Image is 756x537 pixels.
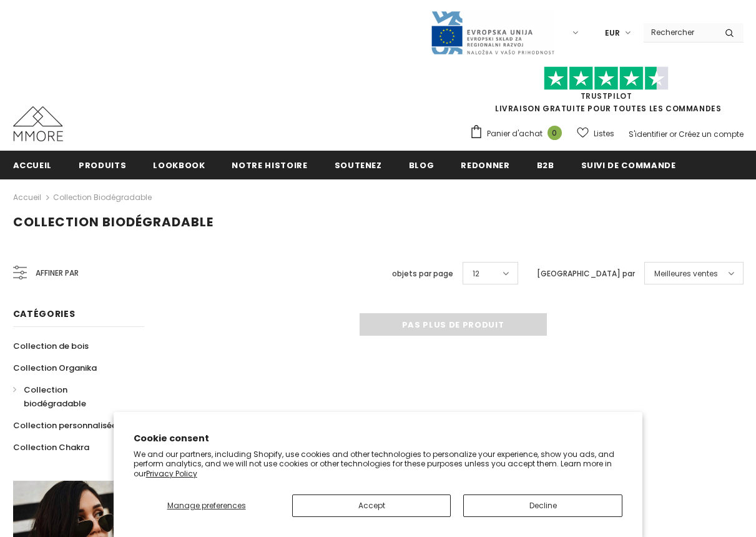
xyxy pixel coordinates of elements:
[430,27,555,38] a: Javni Razpis
[654,268,718,280] span: Meilleures ventes
[13,441,89,453] span: Collection Chakra
[463,494,622,517] button: Decline
[594,128,614,140] span: Listes
[581,91,632,101] a: TrustPilot
[13,308,76,320] span: Catégories
[473,268,479,280] span: 12
[24,384,86,409] span: Collection biodégradable
[13,106,63,141] img: Cas MMORE
[461,151,509,179] a: Redonner
[537,151,554,179] a: B2B
[134,432,623,445] h2: Cookie consent
[79,151,126,179] a: Produits
[577,123,614,144] a: Listes
[644,23,715,41] input: Search Site
[13,379,130,414] a: Collection biodégradable
[13,151,52,179] a: Accueil
[469,124,568,143] a: Panier d'achat 0
[392,268,453,280] label: objets par page
[487,128,542,140] span: Panier d'achat
[134,494,280,517] button: Manage preferences
[79,159,126,171] span: Produits
[13,414,117,436] a: Collection personnalisée
[13,340,89,352] span: Collection de bois
[13,436,89,458] a: Collection Chakra
[544,66,669,91] img: Faites confiance aux étoiles pilotes
[232,159,307,171] span: Notre histoire
[167,500,246,511] span: Manage preferences
[13,419,117,431] span: Collection personnalisée
[409,151,434,179] a: Blog
[53,192,152,203] a: Collection biodégradable
[669,129,677,139] span: or
[13,159,52,171] span: Accueil
[13,357,97,379] a: Collection Organika
[153,159,205,171] span: Lookbook
[292,494,451,517] button: Accept
[409,159,434,171] span: Blog
[430,10,555,56] img: Javni Razpis
[547,126,562,140] span: 0
[461,159,509,171] span: Redonner
[232,151,307,179] a: Notre histoire
[629,129,667,139] a: S'identifier
[537,159,554,171] span: B2B
[146,468,197,479] a: Privacy Policy
[679,129,744,139] a: Créez un compte
[581,159,676,171] span: Suivi de commande
[13,190,41,205] a: Accueil
[153,151,205,179] a: Lookbook
[537,268,635,280] label: [GEOGRAPHIC_DATA] par
[469,72,744,114] span: LIVRAISON GRATUITE POUR TOUTES LES COMMANDES
[581,151,676,179] a: Suivi de commande
[13,213,214,231] span: Collection biodégradable
[605,27,620,39] span: EUR
[335,151,382,179] a: soutenez
[335,159,382,171] span: soutenez
[134,449,623,479] p: We and our partners, including Shopify, use cookies and other technologies to personalize your ex...
[13,335,89,357] a: Collection de bois
[36,266,79,280] span: Affiner par
[13,362,97,374] span: Collection Organika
